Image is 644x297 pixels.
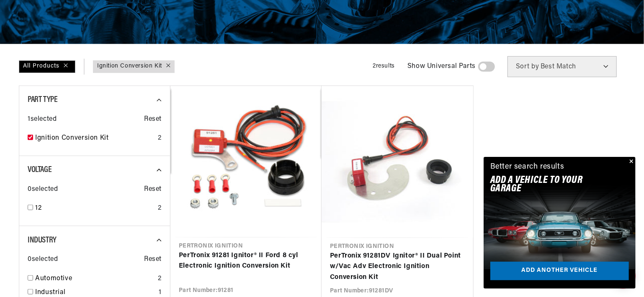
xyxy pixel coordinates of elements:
[490,176,608,193] h2: Add A VEHICLE to your garage
[97,62,162,71] a: Ignition Conversion Kit
[28,254,58,265] span: 0 selected
[19,60,75,73] div: All Products
[28,236,57,245] span: Industry
[144,254,162,265] span: Reset
[158,274,162,284] div: 2
[144,114,162,125] span: Reset
[35,203,155,214] a: 12
[158,203,162,214] div: 2
[626,157,636,167] button: Close
[373,63,395,69] span: 2 results
[330,251,465,283] a: PerTronix 91281DV Ignitor® II Dual Point w/Vac Adv Electronic Ignition Conversion Kit
[144,184,162,195] span: Reset
[179,250,313,272] a: PerTronix 91281 Ignitor® II Ford 8 cyl Electronic Ignition Conversion Kit
[490,161,564,173] div: Better search results
[28,184,58,195] span: 0 selected
[158,133,162,144] div: 2
[35,274,155,284] a: Automotive
[407,61,476,72] span: Show Universal Parts
[516,63,539,70] span: Sort by
[28,96,57,104] span: Part Type
[28,114,57,125] span: 1 selected
[507,56,617,77] select: Sort by
[490,262,629,281] a: Add another vehicle
[35,133,155,144] a: Ignition Conversion Kit
[28,166,52,174] span: Voltage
